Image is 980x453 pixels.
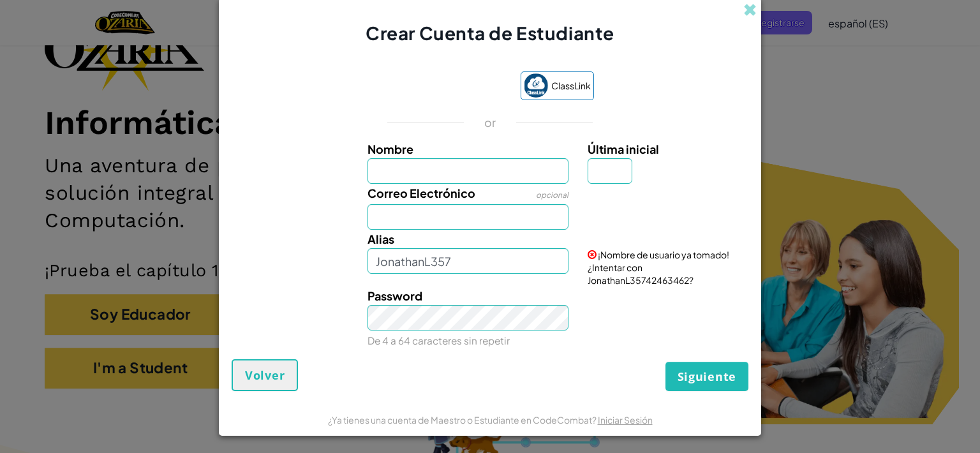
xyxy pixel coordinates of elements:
[245,368,285,383] span: Volver
[367,288,422,303] span: Password
[718,13,967,161] iframe: Diálogo de Acceder con Google
[367,232,394,246] span: Alias
[588,249,729,286] span: ¡Nombre de usuario ya tomado! ¿Intentar con JonathanL35742463462?
[536,190,568,200] span: opcional
[678,369,736,384] span: Siguiente
[665,362,748,391] button: Siguiente
[524,73,548,98] img: classlink-logo-small.png
[551,77,591,95] span: ClassLink
[367,334,510,346] small: De 4 a 64 caracteres sin repetir
[367,186,475,200] span: Correo Electrónico
[232,359,298,391] button: Volver
[328,414,598,426] span: ¿Ya tienes una cuenta de Maestro o Estudiante en CodeCombat?
[367,142,413,156] span: Nombre
[598,414,653,426] a: Iniciar Sesión
[380,73,514,101] iframe: Botón de Acceder con Google
[484,115,496,130] p: or
[588,142,659,156] span: Última inicial
[366,22,614,44] span: Crear Cuenta de Estudiante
